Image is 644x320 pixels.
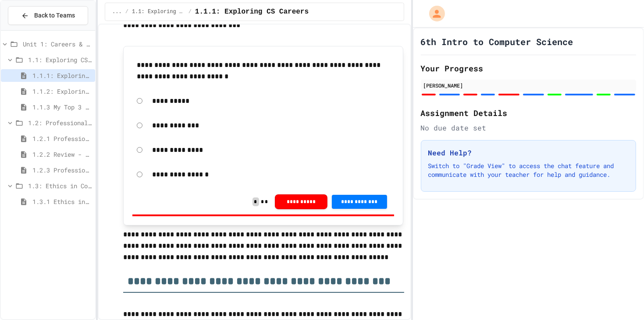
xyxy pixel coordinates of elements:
[32,197,92,206] span: 1.3.1 Ethics in Computer Science
[28,181,92,190] span: 1.3: Ethics in Computing
[32,134,92,143] span: 1.2.1 Professional Communication
[421,62,636,74] h2: Your Progress
[23,39,92,49] span: Unit 1: Careers & Professionalism
[421,123,636,133] div: No due date set
[28,118,92,127] span: 1.2: Professional Communication
[28,55,92,64] span: 1.1: Exploring CS Careers
[32,71,92,80] span: 1.1.1: Exploring CS Careers
[32,102,92,112] span: 1.1.3 My Top 3 CS Careers!
[189,8,192,15] span: /
[34,11,75,20] span: Back to Teams
[428,162,629,179] p: Switch to "Grade View" to access the chat feature and communicate with your teacher for help and ...
[8,6,88,25] button: Back to Teams
[420,4,447,24] div: My Account
[423,81,633,89] div: [PERSON_NAME]
[428,148,629,158] h3: Need Help?
[421,35,573,48] h1: 6th Intro to Computer Science
[195,7,309,17] span: 1.1.1: Exploring CS Careers
[421,107,636,119] h2: Assignment Details
[132,8,185,15] span: 1.1: Exploring CS Careers
[32,150,92,159] span: 1.2.2 Review - Professional Communication
[112,8,122,15] span: ...
[32,165,92,175] span: 1.2.3 Professional Communication Challenge
[32,87,92,96] span: 1.1.2: Exploring CS Careers - Review
[125,8,128,15] span: /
